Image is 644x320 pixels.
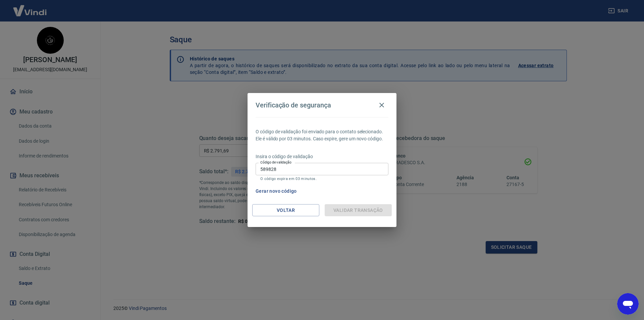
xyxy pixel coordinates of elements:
[252,204,319,217] button: Voltar
[260,160,291,165] label: Código de validação
[260,177,384,181] p: O código expira em 03 minutos.
[256,101,331,109] h4: Verificação de segurança
[253,185,300,197] button: Gerar novo código
[256,128,388,142] p: O código de validação foi enviado para o contato selecionado. Ele é válido por 03 minutos. Caso e...
[617,293,639,315] iframe: Botão para abrir a janela de mensagens
[256,153,388,160] p: Insira o código de validação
